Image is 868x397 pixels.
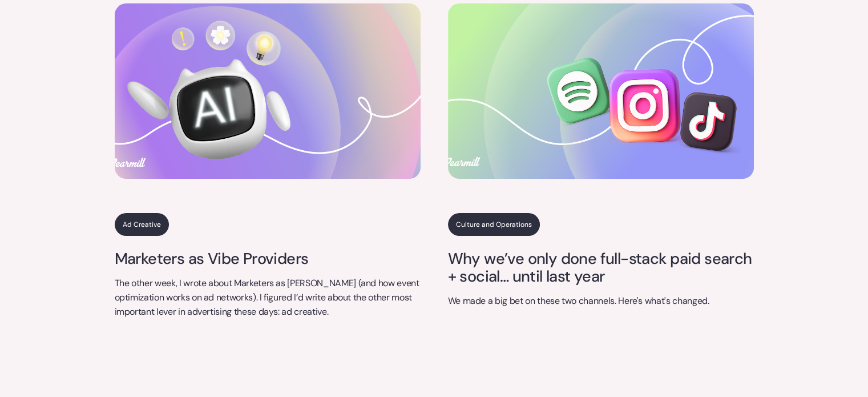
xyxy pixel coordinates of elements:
a: Culture and Operations [448,213,540,236]
p: We made a big bet on these two channels. Here's what's changed. [448,294,754,308]
a: Why we’ve only done full-stack paid search + social… until last year [448,250,754,286]
a: Ad Creative [115,213,169,236]
a: Marketers as Vibe Providers [115,250,421,267]
p: The other week, I wrote about Marketers as [PERSON_NAME] (and how event optimization works on ad ... [115,276,421,319]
